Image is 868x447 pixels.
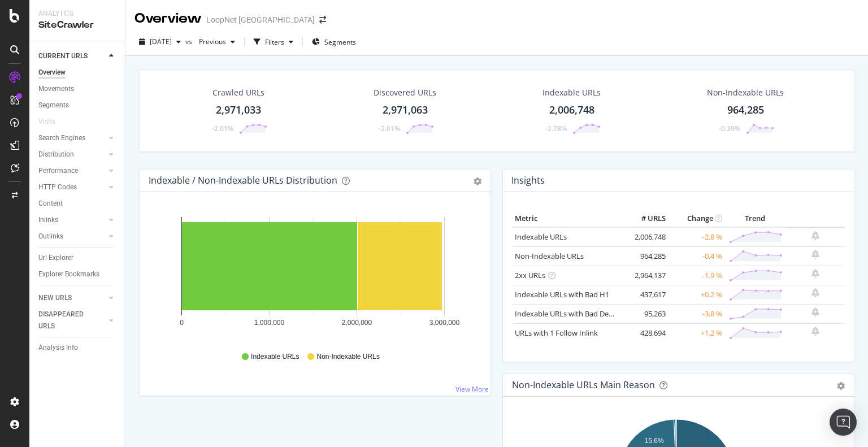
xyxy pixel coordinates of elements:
[38,132,85,144] div: Search Engines
[38,342,117,354] a: Analysis Info
[38,309,106,332] a: DISAPPEARED URLS
[830,409,857,436] div: Open Intercom Messenger
[216,103,261,118] div: 2,971,033
[254,319,285,327] text: 1,000,000
[206,14,315,25] div: LoopNet [GEOGRAPHIC_DATA]
[811,269,819,278] div: bell-plus
[515,251,584,261] a: Non-Indexable URLs
[38,231,106,242] a: Outlinks
[623,304,669,323] td: 95,263
[623,266,669,285] td: 2,964,137
[324,37,356,47] span: Segments
[38,67,117,79] a: Overview
[38,99,117,111] a: Segments
[669,227,725,247] td: -2.8 %
[38,181,77,193] div: HTTP Codes
[38,231,63,242] div: Outlinks
[149,175,337,186] div: Indexable / Non-Indexable URLs Distribution
[512,379,655,390] div: Non-Indexable URLs Main Reason
[38,214,58,226] div: Inlinks
[38,99,69,111] div: Segments
[623,246,669,266] td: 964,285
[512,210,623,227] th: Metric
[515,309,638,319] a: Indexable URLs with Bad Description
[38,19,116,32] div: SiteCrawler
[811,307,819,316] div: bell-plus
[212,87,264,98] div: Crawled URLs
[38,198,63,210] div: Content
[623,210,669,227] th: # URLS
[623,227,669,247] td: 2,006,748
[342,319,372,327] text: 2,000,000
[38,292,72,304] div: NEW URLS
[515,328,598,338] a: URLs with 1 Follow Inlink
[38,252,73,264] div: Url Explorer
[38,149,106,160] a: Distribution
[725,210,785,227] th: Trend
[38,83,74,95] div: Movements
[194,37,226,46] span: Previous
[455,384,489,394] a: View More
[38,268,99,280] div: Explorer Bookmarks
[542,87,601,98] div: Indexable URLs
[38,9,116,19] div: Analytics
[545,124,567,133] div: -2.78%
[212,124,233,133] div: -2.01%
[811,250,819,259] div: bell-plus
[38,116,55,128] div: Visits
[194,33,240,51] button: Previous
[38,132,106,144] a: Search Engines
[383,103,428,118] div: 2,971,063
[38,116,67,128] a: Visits
[150,37,172,46] span: 2025 Aug. 31st
[837,382,845,390] div: gear
[149,210,478,341] svg: A chart.
[645,437,664,445] text: 15.6%
[38,165,106,177] a: Performance
[38,309,96,332] div: DISAPPEARED URLS
[669,210,725,227] th: Change
[38,342,78,354] div: Analysis Info
[134,9,202,28] div: Overview
[474,177,481,185] div: gear
[623,285,669,304] td: 437,617
[669,266,725,285] td: -1.9 %
[134,33,185,51] button: [DATE]
[429,319,460,327] text: 3,000,000
[38,181,106,193] a: HTTP Codes
[623,323,669,342] td: 428,694
[374,87,436,98] div: Discovered URLs
[249,33,298,51] button: Filters
[38,50,106,62] a: CURRENT URLS
[38,83,117,95] a: Movements
[511,173,545,188] h4: Insights
[669,323,725,342] td: +1.2 %
[515,232,567,242] a: Indexable URLs
[38,67,66,79] div: Overview
[515,270,545,280] a: 2xx URLs
[811,231,819,240] div: bell-plus
[669,285,725,304] td: +0.2 %
[669,246,725,266] td: -0.4 %
[811,288,819,297] div: bell-plus
[727,103,764,118] div: 964,285
[38,50,88,62] div: CURRENT URLS
[38,198,117,210] a: Content
[707,87,784,98] div: Non-Indexable URLs
[180,319,184,327] text: 0
[319,16,326,24] div: arrow-right-arrow-left
[307,33,361,51] button: Segments
[265,37,284,47] div: Filters
[719,124,740,133] div: -0.39%
[669,304,725,323] td: -3.8 %
[811,327,819,336] div: bell-plus
[316,352,379,362] span: Non-Indexable URLs
[549,103,594,118] div: 2,006,748
[38,149,74,160] div: Distribution
[38,292,106,304] a: NEW URLS
[38,268,117,280] a: Explorer Bookmarks
[38,252,117,264] a: Url Explorer
[379,124,400,133] div: -2.01%
[251,352,299,362] span: Indexable URLs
